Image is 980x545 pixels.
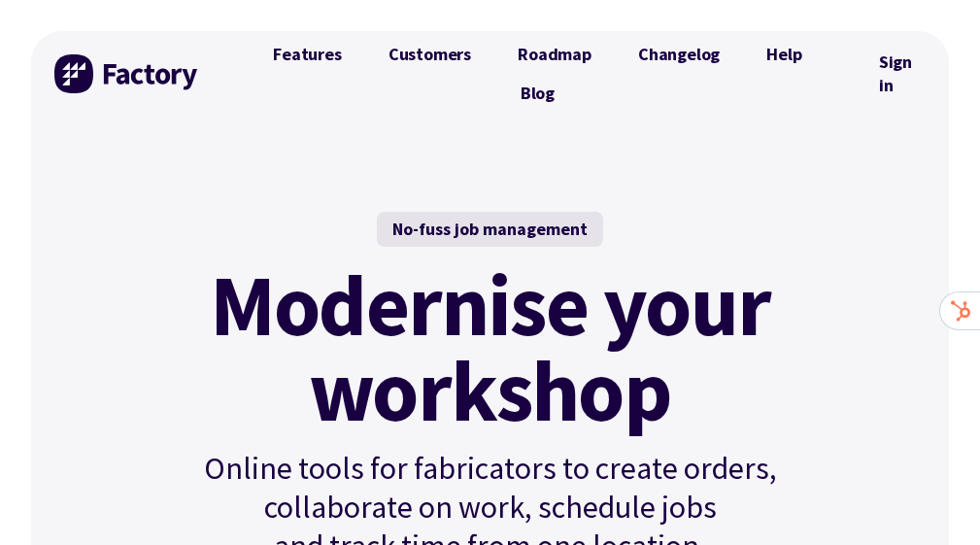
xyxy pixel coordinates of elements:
[210,35,865,113] nav: Primary Navigation
[210,262,770,433] mark: Modernise your workshop
[883,452,980,545] iframe: Chat Widget
[743,35,825,74] a: Help
[250,35,365,74] a: Features
[615,35,743,74] a: Changelog
[865,40,926,108] a: Sign in
[54,54,200,93] img: Factory
[494,35,615,74] a: Roadmap
[365,35,494,74] a: Customers
[865,40,926,108] nav: Secondary Navigation
[377,212,603,247] div: No-fuss job management
[497,74,578,113] a: Blog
